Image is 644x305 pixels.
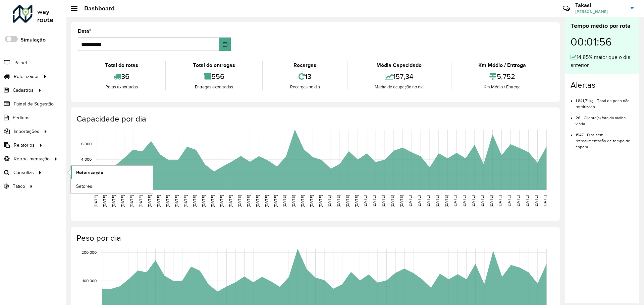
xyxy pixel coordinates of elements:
text: [DATE] [139,195,143,207]
li: 1547 - Dias sem retroalimentação de tempo de espera [576,127,634,150]
text: [DATE] [273,195,278,207]
a: Setores [71,179,153,193]
div: Total de rotas [79,61,163,69]
text: [DATE] [129,195,134,207]
text: 6,000 [81,142,92,146]
text: [DATE] [102,195,107,207]
div: 00:01:56 [571,30,634,53]
span: Roteirização [76,169,103,176]
span: Painel de Sugestão [14,100,54,107]
text: [DATE] [165,195,170,207]
text: 4,000 [81,157,92,161]
span: Roteirizador [14,73,39,80]
text: [DATE] [417,195,421,207]
h4: Capacidade por dia [76,114,553,124]
text: [DATE] [255,195,260,207]
div: Total de entregas [167,61,260,69]
text: [DATE] [156,195,161,207]
div: 13 [265,69,345,84]
text: [DATE] [174,195,179,207]
text: [DATE] [390,195,394,207]
text: [DATE] [309,195,314,207]
text: [DATE] [426,195,430,207]
text: [DATE] [480,195,484,207]
text: [DATE] [183,195,188,207]
text: [DATE] [453,195,457,207]
div: Km Médio / Entrega [453,84,551,90]
text: [DATE] [111,195,116,207]
div: Média Capacidade [349,61,449,69]
text: [DATE] [264,195,269,207]
div: 157,34 [349,69,449,84]
text: [DATE] [462,195,466,207]
text: [DATE] [525,195,529,207]
text: [DATE] [381,195,385,207]
div: Recargas [265,61,345,69]
text: [DATE] [300,195,305,207]
a: Roteirização [71,166,153,179]
text: [DATE] [498,195,502,207]
li: 1.841,71 kg - Total de peso não roteirizado [576,93,634,110]
span: Relatórios [14,142,35,149]
text: [DATE] [228,195,233,207]
h4: Peso por dia [76,233,553,243]
text: [DATE] [219,195,224,207]
text: [DATE] [318,195,323,207]
text: [DATE] [201,195,206,207]
text: [DATE] [192,195,197,207]
text: [DATE] [336,195,340,207]
text: 100,000 [83,279,97,283]
label: Simulação [20,36,46,44]
span: Importações [14,128,39,135]
text: [DATE] [471,195,475,207]
div: Média de ocupação no dia [349,84,449,90]
text: [DATE] [120,195,125,207]
span: Tático [13,183,25,190]
div: 556 [167,69,260,84]
button: Choose Date [219,37,231,51]
text: [DATE] [210,195,215,207]
h4: Alertas [571,80,634,90]
span: [PERSON_NAME] [575,9,626,15]
h3: Takasi [575,2,626,8]
div: 36 [79,69,163,84]
a: Contato Rápido [559,1,574,16]
h2: Dashboard [77,5,115,12]
span: Retroalimentação [14,155,50,162]
text: [DATE] [534,195,538,207]
text: 200,000 [82,250,97,254]
text: [DATE] [246,195,251,207]
div: Rotas exportadas [79,84,163,90]
div: Km Médio / Entrega [453,61,551,69]
text: [DATE] [489,195,493,207]
li: 26 - Cliente(s) fora da malha viária [576,110,634,127]
span: Painel [14,59,27,66]
text: [DATE] [345,195,350,207]
text: [DATE] [435,195,439,207]
div: Entregas exportadas [167,84,260,90]
text: [DATE] [372,195,376,207]
text: [DATE] [282,195,286,207]
text: [DATE] [444,195,448,207]
span: Setores [76,183,92,190]
text: [DATE] [94,195,98,207]
span: Consultas [13,169,34,176]
text: [DATE] [237,195,241,207]
div: Tempo médio por rota [571,21,634,30]
text: [DATE] [354,195,359,207]
label: Data [78,27,91,35]
span: Pedidos [13,114,30,121]
text: [DATE] [147,195,152,207]
text: [DATE] [543,195,547,207]
text: [DATE] [408,195,412,207]
text: [DATE] [507,195,511,207]
text: [DATE] [327,195,331,207]
div: 14,85% maior que o dia anterior [571,53,634,69]
text: [DATE] [516,195,520,207]
text: [DATE] [399,195,404,207]
text: [DATE] [291,195,296,207]
text: [DATE] [363,195,367,207]
div: Recargas no dia [265,84,345,90]
span: Cadastros [13,87,34,94]
div: 5,752 [453,69,551,84]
